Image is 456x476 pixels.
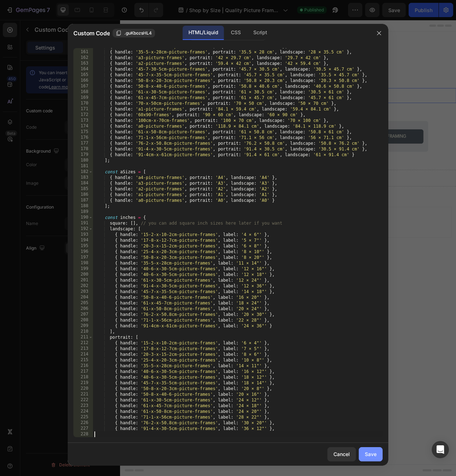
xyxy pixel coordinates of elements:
[73,431,93,437] div: 228
[73,414,93,420] div: 225
[73,260,93,266] div: 198
[73,49,93,55] div: 161
[365,450,377,458] div: Save
[73,420,93,426] div: 226
[73,272,93,277] div: 200
[192,259,230,265] span: from URL or image
[73,409,93,414] div: 224
[73,158,93,163] div: 180
[73,232,93,237] div: 193
[73,112,93,118] div: 172
[73,66,93,72] div: 164
[9,77,39,83] div: Custom Code
[73,118,93,123] div: 173
[73,220,93,226] div: 191
[73,283,93,289] div: 202
[42,135,295,161] p: Try our Made-to-Measure Frame Builder
[73,306,93,312] div: 206
[73,83,93,89] div: 167
[73,135,93,140] div: 176
[73,323,93,329] div: 209
[73,329,93,334] div: 210
[73,203,93,209] div: 188
[323,143,364,153] p: Start Framing
[1,58,427,80] p: Begin by selecting the orientation of your artwork. Our frame dimensions are displayed as Height ...
[73,369,93,374] div: 217
[73,186,93,192] div: 185
[73,249,93,255] div: 196
[193,250,230,257] div: Generate layout
[199,198,237,204] div: Drop element here
[73,403,93,409] div: 223
[73,352,93,357] div: 214
[73,226,93,232] div: 192
[137,250,180,257] div: Choose templates
[136,138,201,145] strong: Can't find your size?
[73,374,93,380] div: 218
[73,89,93,95] div: 168
[248,26,273,40] div: Script
[73,334,93,340] div: 211
[73,146,93,152] div: 178
[73,101,93,106] div: 170
[113,29,155,37] button: .guKbozsHL4
[73,72,93,78] div: 165
[245,250,289,257] div: Add blank section
[73,169,93,175] div: 182
[197,234,231,241] span: Add section
[73,312,93,317] div: 207
[73,152,93,158] div: 179
[73,289,93,295] div: 203
[73,175,93,180] div: 183
[73,340,93,346] div: 212
[327,447,356,461] button: Cancel
[73,29,110,37] span: Custom Code
[73,78,93,83] div: 166
[73,140,93,146] div: 177
[333,450,350,458] div: Cancel
[73,95,93,101] div: 169
[73,106,93,112] div: 171
[73,180,93,186] div: 184
[73,192,93,198] div: 186
[73,129,93,135] div: 175
[359,447,383,461] button: Save
[134,259,182,265] span: inspired by CRO experts
[73,363,93,369] div: 216
[124,30,152,36] span: .guKbozsHL4
[73,295,93,300] div: 204
[73,386,93,391] div: 220
[73,391,93,397] div: 221
[73,243,93,249] div: 195
[73,55,93,61] div: 162
[73,317,93,323] div: 208
[240,259,293,265] span: then drag & drop elements
[73,209,93,215] div: 189
[73,215,93,220] div: 190
[73,380,93,386] div: 219
[432,441,449,458] div: Open Intercom Messenger
[73,346,93,352] div: 213
[73,255,93,260] div: 197
[73,163,93,169] div: 181
[73,266,93,272] div: 199
[73,277,93,283] div: 201
[73,198,93,203] div: 187
[73,357,93,363] div: 215
[73,237,93,243] div: 194
[73,61,93,66] div: 163
[73,426,93,431] div: 227
[73,123,93,129] div: 174
[183,26,224,40] div: HTML/Liquid
[301,139,386,157] a: Start Framing
[73,300,93,306] div: 205
[73,397,93,403] div: 222
[225,26,246,40] div: CSS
